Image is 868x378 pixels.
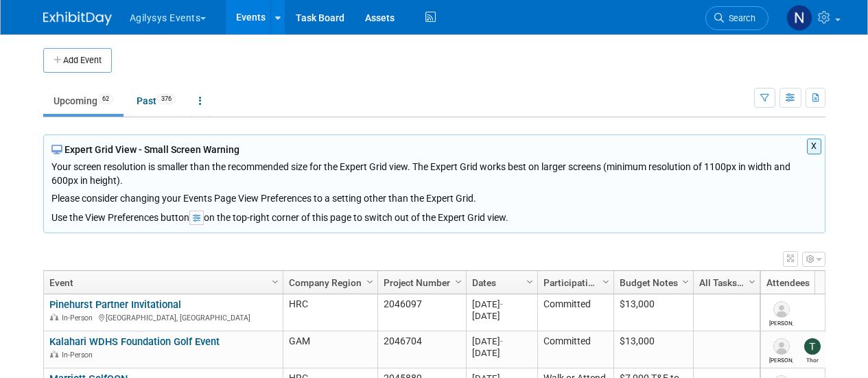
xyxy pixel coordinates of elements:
[747,276,758,287] span: Column Settings
[283,294,377,331] td: HRC
[620,271,684,294] a: Budget Notes
[289,271,368,294] a: Company Region
[699,271,751,294] a: All Tasks Complete
[270,276,281,287] span: Column Settings
[472,335,531,347] div: [DATE]
[680,276,691,287] span: Column Settings
[50,314,58,320] img: In-Person Event
[362,271,377,292] a: Column Settings
[49,311,277,323] div: [GEOGRAPHIC_DATA], [GEOGRAPHIC_DATA]
[49,271,274,294] a: Event
[43,48,112,73] button: Add Event
[364,276,375,287] span: Column Settings
[51,187,817,205] div: Please consider changing your Events Page View Preferences to a setting other than the Expert Grid.
[472,347,531,359] div: [DATE]
[773,301,790,318] img: Tim Hansen
[769,318,793,327] div: Tim Hansen
[51,205,817,225] div: Use the View Preferences button on the top-right corner of this page to switch out of the Expert ...
[769,355,793,364] div: Ryan Litsey
[724,13,755,23] span: Search
[613,331,693,368] td: $13,000
[786,5,812,31] img: Natalie Morin
[472,310,531,322] div: [DATE]
[522,271,537,292] a: Column Settings
[50,351,58,357] img: In-Person Event
[678,271,693,292] a: Column Settings
[600,276,611,287] span: Column Settings
[62,314,97,322] span: In-Person
[377,294,466,331] td: 2046097
[500,299,503,309] span: -
[49,298,181,311] a: Pinehurst Partner Invitational
[377,331,466,368] td: 2046704
[126,88,186,114] a: Past376
[51,143,817,156] div: Expert Grid View - Small Screen Warning
[807,139,821,154] button: X
[744,271,760,292] a: Column Settings
[268,271,283,292] a: Column Settings
[543,271,605,294] a: Participation
[537,331,613,368] td: Committed
[43,88,124,114] a: Upcoming62
[98,94,113,104] span: 62
[157,94,176,104] span: 376
[51,156,817,205] div: Your screen resolution is smaller than the recommended size for the Expert Grid view. The Expert ...
[472,271,528,294] a: Dates
[804,338,821,355] img: Thor Hansen
[453,276,464,287] span: Column Settings
[384,271,457,294] a: Project Number
[773,338,790,355] img: Ryan Litsey
[524,276,535,287] span: Column Settings
[472,298,531,310] div: [DATE]
[62,351,97,359] span: In-Person
[800,355,824,364] div: Thor Hansen
[705,6,769,30] a: Search
[766,271,858,294] a: Attendees
[451,271,466,292] a: Column Settings
[613,294,693,331] td: $13,000
[283,331,377,368] td: GAM
[43,12,112,25] img: ExhibitDay
[500,336,503,346] span: -
[598,271,613,292] a: Column Settings
[537,294,613,331] td: Committed
[49,335,220,348] a: Kalahari WDHS Foundation Golf Event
